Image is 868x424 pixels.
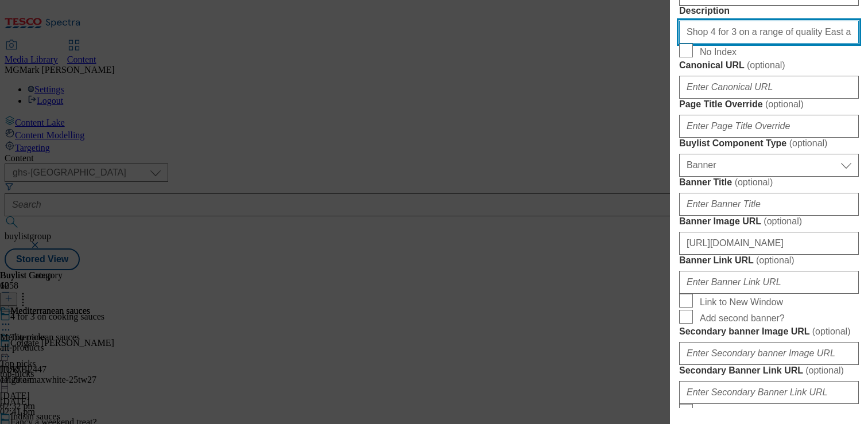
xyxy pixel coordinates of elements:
[747,60,785,70] span: ( optional )
[679,365,859,376] label: Secondary Banner Link URL
[679,326,859,337] label: Secondary banner Image URL
[679,271,859,294] input: Enter Banner Link URL
[679,138,859,149] label: Buylist Component Type
[756,255,795,265] span: ( optional )
[679,99,859,110] label: Page Title Override
[679,21,859,44] input: Enter Description
[679,177,859,188] label: Banner Title
[679,60,859,71] label: Canonical URL
[679,76,859,99] input: Enter Canonical URL
[679,255,859,266] label: Banner Link URL
[805,365,844,375] span: ( optional )
[812,326,851,336] span: ( optional )
[679,381,859,404] input: Enter Secondary Banner Link URL
[679,216,859,227] label: Banner Image URL
[765,99,804,109] span: ( optional )
[700,297,783,308] span: Link to New Window
[700,47,737,57] span: No Index
[700,313,785,324] span: Add second banner?
[679,115,859,138] input: Enter Page Title Override
[679,232,859,255] input: Enter Banner Image URL
[735,177,773,187] span: ( optional )
[679,193,859,216] input: Enter Banner Title
[679,342,859,365] input: Enter Secondary banner Image URL
[764,216,802,226] span: ( optional )
[679,6,859,16] label: Description
[789,138,828,148] span: ( optional )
